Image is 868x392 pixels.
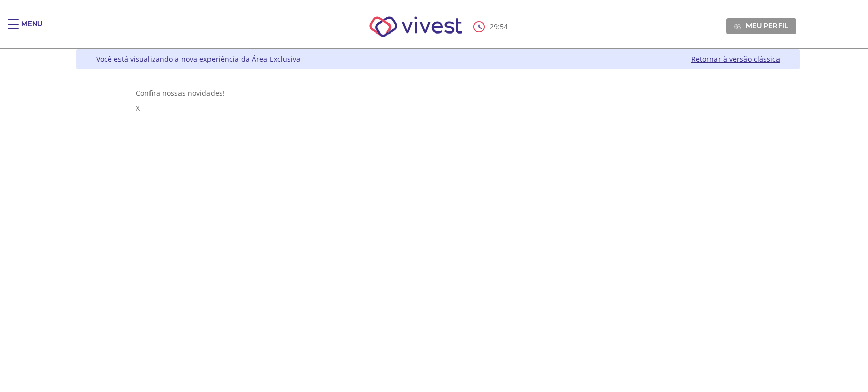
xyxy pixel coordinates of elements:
span: 29 [490,22,498,31]
div: Menu [21,19,42,40]
span: Meu perfil [746,21,788,30]
span: 54 [500,22,508,31]
div: Vivest [68,49,800,392]
img: Vivest [358,5,473,48]
img: Meu perfil [734,23,741,30]
div: Você está visualizando a nova experiência da Área Exclusiva [96,54,301,64]
div: : [473,21,510,32]
div: Confira nossas novidades! [136,88,740,98]
span: X [136,103,140,113]
a: Meu perfil [726,18,796,34]
a: Retornar à versão clássica [691,54,780,64]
